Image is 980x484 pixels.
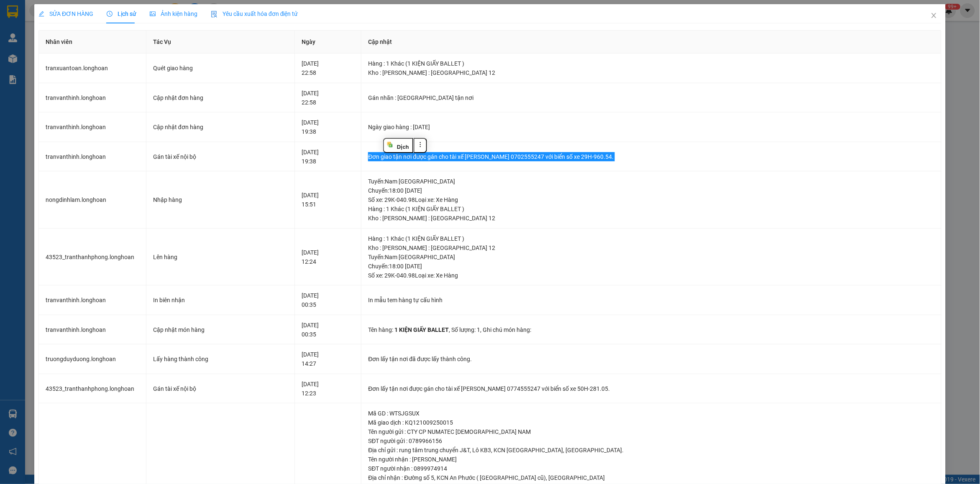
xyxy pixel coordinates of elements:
div: Gán tài xế nội bộ [153,152,288,161]
td: truongduyduong.longhoan [39,344,146,374]
div: Đơn lấy tận nơi được gán cho tài xế [PERSON_NAME] 0774555247 với biển số xe 50H-281.05. [368,384,934,393]
div: Tuyến : Nam [GEOGRAPHIC_DATA] Chuyến: 18:00 [DATE] Số xe: 29K-040.98 Loại xe: Xe Hàng [368,252,934,280]
div: Cập nhật món hàng [153,325,288,334]
div: [DATE] 22:58 [302,59,354,77]
div: Hàng : 1 Khác (1 KIỆN GIẤY BALLET ) [368,234,934,243]
th: Cập nhật [361,31,942,53]
div: In biên nhận [153,295,288,305]
div: Đơn giao tận nơi được gán cho tài xế [PERSON_NAME] 0702555247 với biển số xe 29H-960.54. [368,152,934,161]
div: Quét giao hàng [153,64,288,73]
div: [DATE] 12:24 [302,248,354,266]
td: nongdinhlam.longhoan [39,171,146,229]
div: Gán tài xế nội bộ [153,384,288,393]
div: [DATE] 00:35 [302,321,354,339]
div: Kho : [PERSON_NAME] : [GEOGRAPHIC_DATA] 12 [368,214,934,223]
div: Tên người gửi : CTY CP NUMATEC [DEMOGRAPHIC_DATA] NAM [368,427,934,436]
div: Kho : [PERSON_NAME] : [GEOGRAPHIC_DATA] 12 [368,243,934,252]
div: Kho : [PERSON_NAME] : [GEOGRAPHIC_DATA] 12 [368,68,934,77]
div: Hàng : 1 Khác (1 KIỆN GIẤY BALLET ) [368,204,934,214]
div: [DATE] 22:58 [302,89,354,107]
td: tranvanthinh.longhoan [39,83,146,113]
div: Cập nhật đơn hàng [153,122,288,132]
span: 1 [477,326,480,333]
th: Ngày [295,31,361,53]
div: Lấy hàng thành công [153,354,288,364]
div: [DATE] 14:27 [302,350,354,368]
div: [DATE] 00:35 [302,291,354,309]
span: clock-circle [107,11,113,17]
div: Ngày giao hàng : [DATE] [368,122,934,132]
span: SỬA ĐƠN HÀNG [38,10,93,17]
img: icon [211,11,217,18]
div: Địa chỉ nhận : Đường số 5, KCN An Phước ( [GEOGRAPHIC_DATA] cũ), [GEOGRAPHIC_DATA] [368,473,934,482]
td: 43523_tranthanhphong.longhoan [39,374,146,404]
div: [DATE] 19:38 [302,148,354,166]
div: Cập nhật đơn hàng [153,93,288,102]
div: Địa chỉ gửi : rung tâm trung chuyển J&T, Lô KB3, KCN [GEOGRAPHIC_DATA], [GEOGRAPHIC_DATA]. [368,446,934,455]
td: tranxuantoan.longhoan [39,53,146,83]
div: In mẫu tem hàng tự cấu hình [368,295,934,305]
span: picture [150,11,156,17]
div: SĐT người nhận : 0899974914 [368,464,934,473]
div: Đơn lấy tận nơi đã được lấy thành công. [368,354,934,364]
td: tranvanthinh.longhoan [39,112,146,142]
td: tranvanthinh.longhoan [39,142,146,172]
span: Lịch sử [107,10,136,17]
div: [DATE] 15:51 [302,191,354,209]
span: close [931,12,937,19]
td: tranvanthinh.longhoan [39,285,146,315]
div: [DATE] 19:38 [302,118,354,136]
span: edit [38,11,44,17]
div: Lên hàng [153,252,288,262]
span: Ảnh kiện hàng [150,10,197,17]
div: Nhập hàng [153,195,288,204]
div: Mã GD : WTSJGSUX [368,409,934,418]
span: Yêu cầu xuất hóa đơn điện tử [211,10,298,17]
div: Tuyến : Nam [GEOGRAPHIC_DATA] Chuyến: 18:00 [DATE] Số xe: 29K-040.98 Loại xe: Xe Hàng [368,177,934,204]
button: Close [922,4,946,28]
div: [DATE] 12:23 [302,380,354,398]
div: Gán nhãn : [GEOGRAPHIC_DATA] tận nơi [368,93,934,102]
td: tranvanthinh.longhoan [39,315,146,345]
th: Tác Vụ [146,31,295,53]
div: Tên người nhận : [PERSON_NAME] [368,455,934,464]
div: Tên hàng: , Số lượng: , Ghi chú món hàng: [368,325,934,334]
span: 1 KIỆN GIẤY BALLET [394,326,449,333]
th: Nhân viên [39,31,146,53]
div: Hàng : 1 Khác (1 KIỆN GIẤY BALLET ) [368,59,934,68]
div: SĐT người gửi : 0789966156 [368,436,934,446]
div: Mã giao dịch : KQ121009250015 [368,418,934,427]
td: 43523_tranthanhphong.longhoan [39,229,146,286]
